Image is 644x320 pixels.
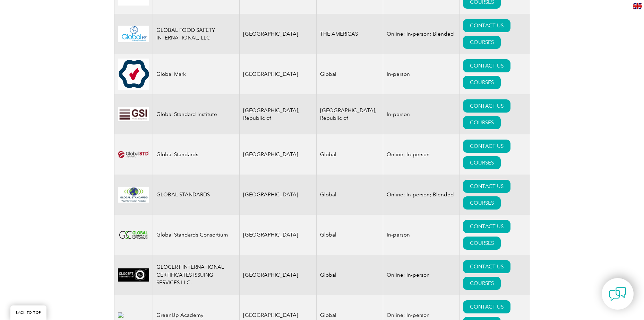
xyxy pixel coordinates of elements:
img: 3a0d5207-7902-ed11-82e6-002248d3b1f1-logo.jpg [118,107,149,121]
a: COURSES [463,156,501,169]
img: 6c340fde-d376-eb11-a812-002248145cb7-logo.jpg [118,26,149,42]
a: CONTACT US [463,260,510,273]
td: [GEOGRAPHIC_DATA] [239,215,317,255]
a: CONTACT US [463,300,510,313]
a: CONTACT US [463,99,510,113]
a: COURSES [463,36,501,49]
a: COURSES [463,76,501,89]
td: GLOBAL STANDARDS [153,175,239,215]
td: [GEOGRAPHIC_DATA] [239,134,317,175]
td: GLOBAL FOOD SAFETY INTERNATIONAL, LLC [153,14,239,54]
a: COURSES [463,196,501,210]
td: [GEOGRAPHIC_DATA], Republic of [317,94,383,134]
td: Global [317,134,383,175]
td: In-person [383,215,460,255]
img: en [633,3,642,9]
td: In-person [383,94,460,134]
img: 49030bbf-2278-ea11-a811-000d3ae11abd-logo.png [118,226,149,243]
img: ef2924ac-d9bc-ea11-a814-000d3a79823d-logo.png [118,151,149,158]
a: CONTACT US [463,220,510,233]
td: In-person [383,54,460,94]
td: Online; In-person; Blended [383,14,460,54]
a: CONTACT US [463,19,510,32]
td: [GEOGRAPHIC_DATA] [239,14,317,54]
a: CONTACT US [463,140,510,153]
td: Global Standards [153,134,239,175]
img: 2b2a24ac-d9bc-ea11-a814-000d3a79823d-logo.jpg [118,187,149,203]
a: COURSES [463,237,501,250]
td: Global [317,54,383,94]
td: [GEOGRAPHIC_DATA] [239,175,317,215]
td: [GEOGRAPHIC_DATA], Republic of [239,94,317,134]
td: Global [317,175,383,215]
td: Global [317,255,383,295]
td: THE AMERICAS [317,14,383,54]
a: BACK TO TOP [10,305,46,320]
td: Global [317,215,383,255]
td: Online; In-person [383,134,460,175]
td: Global Standard Institute [153,94,239,134]
a: COURSES [463,116,501,129]
img: contact-chat.png [609,285,626,303]
a: COURSES [463,277,501,290]
td: [GEOGRAPHIC_DATA] [239,54,317,94]
td: Global Standards Consortium [153,215,239,255]
td: GLOCERT INTERNATIONAL CERTIFICATES ISSUING SERVICES LLC. [153,255,239,295]
a: CONTACT US [463,59,510,72]
td: Global Mark [153,54,239,94]
td: [GEOGRAPHIC_DATA] [239,255,317,295]
a: CONTACT US [463,180,510,193]
td: Online; In-person; Blended [383,175,460,215]
td: Online; In-person [383,255,460,295]
img: eb2924ac-d9bc-ea11-a814-000d3a79823d-logo.jpg [118,59,149,89]
img: a6c54987-dab0-ea11-a812-000d3ae11abd-logo.png [118,268,149,282]
img: 62d0ecee-e7b0-ea11-a812-000d3ae11abd-logo.jpg [118,312,149,318]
